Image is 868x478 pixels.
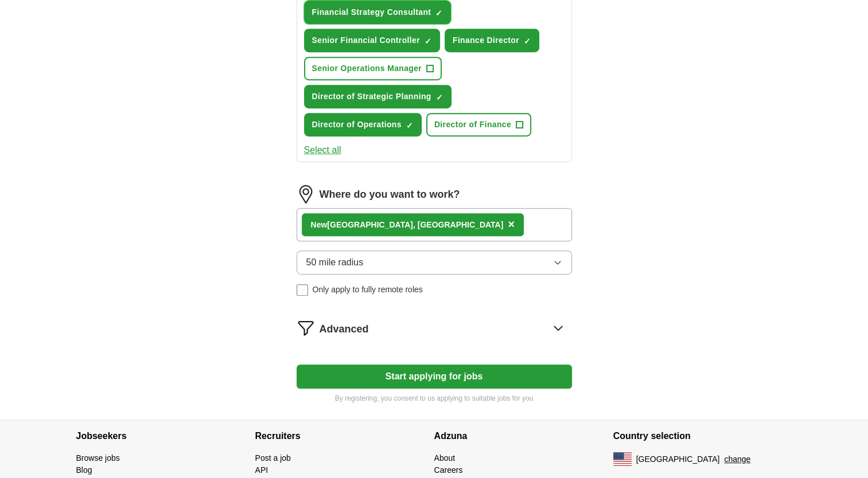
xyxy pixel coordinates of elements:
[313,284,423,296] span: Only apply to fully remote roles
[320,187,460,202] label: Where do you want to work?
[255,453,291,463] a: Post a job
[312,34,420,46] span: Senior Financial Controller
[297,319,315,337] img: filter
[434,465,463,475] a: Careers
[304,57,442,80] button: Senior Operations Manager
[613,420,792,452] h4: Country selection
[508,218,515,230] span: ×
[434,119,511,131] span: Director of Finance
[426,113,531,136] button: Director of Finance
[425,37,431,46] span: ✓
[406,121,413,130] span: ✓
[453,34,519,46] span: Finance Director
[297,365,572,389] button: Start applying for jobs
[436,93,443,102] span: ✓
[297,284,308,296] input: Only apply to fully remote roles
[297,250,572,275] button: 50 mile radius
[320,322,369,337] span: Advanced
[255,465,268,475] a: API
[311,220,328,229] strong: New
[312,62,422,75] span: Senior Operations Manager
[508,216,515,233] button: ×
[636,453,720,465] span: [GEOGRAPHIC_DATA]
[312,6,431,18] span: Financial Strategy Consultant
[297,185,315,203] img: location.png
[435,9,442,18] span: ✓
[304,29,440,52] button: Senior Financial Controller✓
[524,37,531,46] span: ✓
[304,143,341,157] button: Select all
[76,465,92,475] a: Blog
[434,453,456,463] a: About
[724,453,750,465] button: change
[297,393,572,403] p: By registering, you consent to us applying to suitable jobs for you
[312,119,402,131] span: Director of Operations
[304,85,451,108] button: Director of Strategic Planning✓
[445,29,539,52] button: Finance Director✓
[613,452,632,466] img: US flag
[304,113,422,136] button: Director of Operations✓
[306,256,364,269] span: 50 mile radius
[311,219,504,231] div: [GEOGRAPHIC_DATA], [GEOGRAPHIC_DATA]
[312,91,431,103] span: Director of Strategic Planning
[76,453,120,463] a: Browse jobs
[304,1,451,24] button: Financial Strategy Consultant✓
